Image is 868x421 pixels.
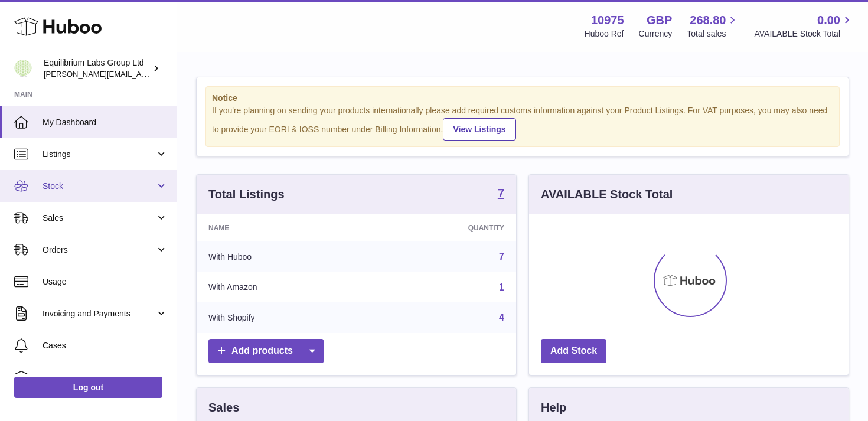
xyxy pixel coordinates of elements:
[14,377,162,398] a: Log out
[690,12,726,28] span: 268.80
[14,60,32,77] img: h.woodrow@theliverclinic.com
[197,272,371,303] td: With Amazon
[43,117,168,128] span: My Dashboard
[43,213,155,224] span: Sales
[43,308,155,319] span: Invoicing and Payments
[44,57,150,80] div: Equilibrium Labs Group Ltd
[43,340,168,351] span: Cases
[499,312,504,322] a: 4
[43,149,155,160] span: Listings
[197,214,371,241] th: Name
[498,187,504,201] a: 7
[754,12,854,40] a: 0.00 AVAILABLE Stock Total
[43,372,168,383] span: Channels
[44,69,237,79] span: [PERSON_NAME][EMAIL_ADDRESS][DOMAIN_NAME]
[687,12,739,40] a: 268.80 Total sales
[43,181,155,192] span: Stock
[498,187,504,199] strong: 7
[43,276,168,288] span: Usage
[208,400,239,416] h3: Sales
[817,12,840,28] span: 0.00
[212,93,833,104] strong: Notice
[371,214,516,241] th: Quantity
[639,28,673,40] div: Currency
[754,28,854,40] span: AVAILABLE Stock Total
[208,339,324,363] a: Add products
[647,12,672,28] strong: GBP
[43,244,155,256] span: Orders
[197,302,371,333] td: With Shopify
[499,252,504,262] a: 7
[443,118,515,141] a: View Listings
[541,400,566,416] h3: Help
[212,105,833,141] div: If you're planning on sending your products internationally please add required customs informati...
[591,12,624,28] strong: 10975
[541,339,606,363] a: Add Stock
[499,282,504,292] a: 1
[585,28,624,40] div: Huboo Ref
[687,28,739,40] span: Total sales
[208,187,285,203] h3: Total Listings
[197,241,371,272] td: With Huboo
[541,187,673,203] h3: AVAILABLE Stock Total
